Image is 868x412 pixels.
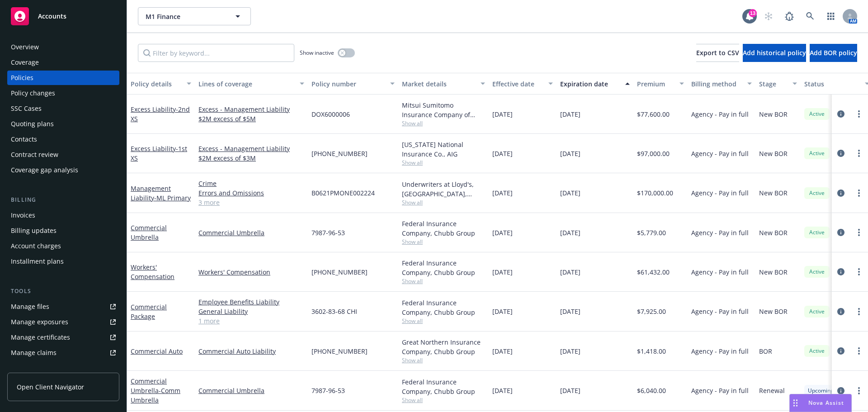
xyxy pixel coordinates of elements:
span: BOR [759,346,772,356]
span: Show all [402,356,485,364]
span: Open Client Navigator [17,382,84,392]
a: Commercial Umbrella [198,228,304,237]
a: Manage files [7,299,119,314]
div: Federal Insurance Company, Chubb Group [402,258,485,277]
span: New BOR [759,307,788,316]
a: Billing updates [7,223,119,238]
div: 13 [749,9,757,17]
div: Manage claims [11,346,57,360]
span: New BOR [759,109,788,119]
span: Show all [402,119,485,127]
span: Agency - Pay in full [691,228,749,237]
a: Commercial Package [131,303,167,321]
a: Commercial Auto Liability [198,346,304,356]
span: [DATE] [492,386,513,395]
div: Account charges [11,239,61,253]
div: Invoices [11,208,35,223]
span: Show inactive [300,49,334,57]
span: [DATE] [492,346,513,356]
button: Add historical policy [743,44,806,62]
span: Show all [402,277,485,285]
span: $6,040.00 [637,386,666,395]
div: Federal Insurance Company, Chubb Group [402,377,485,396]
a: Account charges [7,239,119,253]
div: Billing [7,195,119,204]
a: Crime [198,179,304,188]
div: Policy changes [11,86,55,100]
span: $1,418.00 [637,346,666,356]
a: circleInformation [835,346,846,356]
span: [DATE] [560,346,580,356]
div: Manage exposures [11,315,68,329]
span: Agency - Pay in full [691,149,749,158]
span: [DATE] [492,109,513,119]
span: Active [808,308,826,316]
button: Policy number [308,73,398,95]
a: Manage BORs [7,361,119,375]
div: Policies [11,71,33,85]
button: Market details [398,73,489,95]
a: Excess Liability [131,144,187,162]
div: Stage [759,79,787,89]
span: Active [808,189,826,197]
button: Export to CSV [696,44,739,62]
a: Manage claims [7,346,119,360]
span: Show all [402,396,485,404]
div: Policy details [131,79,181,89]
span: M1 Finance [146,12,224,21]
div: Market details [402,79,475,89]
span: $170,000.00 [637,188,673,198]
input: Filter by keyword... [138,44,294,62]
div: Contacts [11,132,37,147]
span: Manage exposures [7,315,119,329]
a: more [854,266,864,277]
span: [PHONE_NUMBER] [311,346,368,356]
span: Active [808,110,826,118]
a: more [854,188,864,199]
div: Overview [11,40,39,54]
span: Active [808,347,826,355]
a: 3 more [198,198,304,207]
a: circleInformation [835,109,846,119]
a: more [854,109,864,119]
div: Status [804,79,859,89]
span: [DATE] [560,386,580,395]
span: $7,925.00 [637,307,666,316]
span: Active [808,149,826,157]
a: Commercial Umbrella [198,386,304,395]
a: circleInformation [835,188,846,199]
span: Upcoming [808,387,834,395]
div: Billing updates [11,223,57,238]
div: Coverage gap analysis [11,163,78,177]
span: Agency - Pay in full [691,267,749,277]
a: Search [801,7,819,25]
div: Billing method [691,79,742,89]
div: Manage files [11,299,49,314]
span: [PHONE_NUMBER] [311,267,368,277]
span: Add historical policy [743,48,806,57]
a: Workers' Compensation [198,267,304,277]
a: Excess - Management Liability $2M excess of $5M [198,104,304,123]
div: Installment plans [11,254,64,269]
a: Workers' Compensation [131,263,175,281]
span: [DATE] [560,228,580,237]
span: $5,779.00 [637,228,666,237]
span: [PHONE_NUMBER] [311,149,368,158]
span: [DATE] [492,188,513,198]
span: Agency - Pay in full [691,307,749,316]
a: Commercial Umbrella [131,223,167,242]
div: Drag to move [790,394,801,412]
button: Policy details [127,73,195,95]
span: Renewal [759,386,785,395]
button: Stage [755,73,801,95]
span: Agency - Pay in full [691,386,749,395]
a: Commercial Auto [131,347,183,355]
span: [DATE] [560,307,580,316]
span: [DATE] [492,267,513,277]
a: circleInformation [835,306,846,317]
span: [DATE] [560,149,580,158]
button: Add BOR policy [810,44,857,62]
button: Effective date [489,73,557,95]
span: DOX6000006 [311,109,350,119]
a: more [854,227,864,238]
